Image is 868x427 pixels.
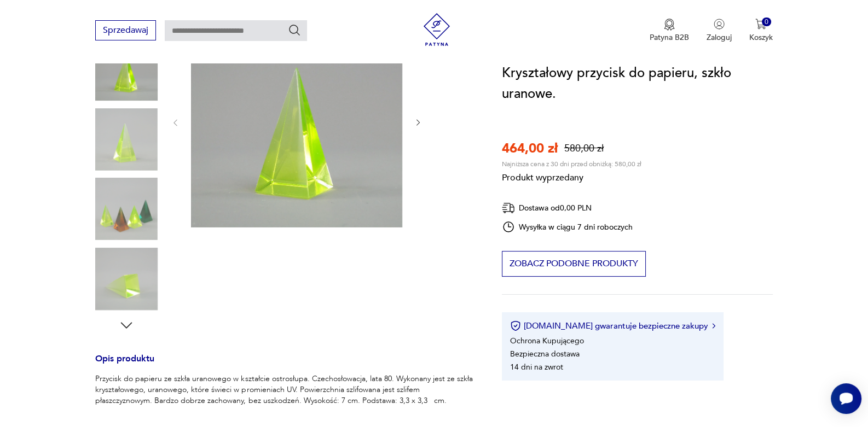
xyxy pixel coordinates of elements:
p: Zaloguj [707,32,732,43]
img: Ikona dostawy [502,201,515,215]
p: Koszyk [749,32,773,43]
p: Patyna B2B [650,32,689,43]
img: Ikona strzałki w prawo [712,323,715,329]
img: Ikona certyfikatu [510,320,521,331]
p: Najniższa cena z 30 dni przed obniżką: 580,00 zł [502,160,641,168]
a: Ikona medaluPatyna B2B [650,19,689,43]
p: 580,00 zł [564,142,604,155]
button: Patyna B2B [650,19,689,43]
button: Szukaj [288,24,301,37]
h3: Opis produktu [95,355,475,373]
li: Bezpieczna dostawa [510,349,580,359]
button: Zaloguj [707,19,732,43]
img: Ikona koszyka [755,19,766,30]
img: Ikona medalu [664,19,675,31]
div: Dostawa od 0,00 PLN [502,201,633,215]
div: Wysyłka w ciągu 7 dni roboczych [502,220,633,233]
iframe: Smartsupp widget button [831,383,861,414]
a: Sprzedawaj [95,27,156,35]
li: Ochrona Kupującego [510,336,584,346]
button: Sprzedawaj [95,20,156,40]
img: Patyna - sklep z meblami i dekoracjami vintage [420,13,453,46]
img: Ikonka użytkownika [714,19,725,30]
div: 0 [762,17,771,27]
p: Produkt wyprzedany [502,168,641,184]
p: 464,00 zł [502,139,558,157]
button: 0Koszyk [749,19,773,43]
li: 14 dni na zwrot [510,362,563,372]
h1: Kryształowy przycisk do papieru, szkło uranowe. [502,63,773,104]
p: Przycisk do papieru ze szkła uranowego w kształcie ostrosłupa. Czechosłowacja, lata 80. Wykonany ... [95,373,475,406]
button: Zobacz podobne produkty [502,251,646,277]
button: [DOMAIN_NAME] gwarantuje bezpieczne zakupy [510,320,715,331]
